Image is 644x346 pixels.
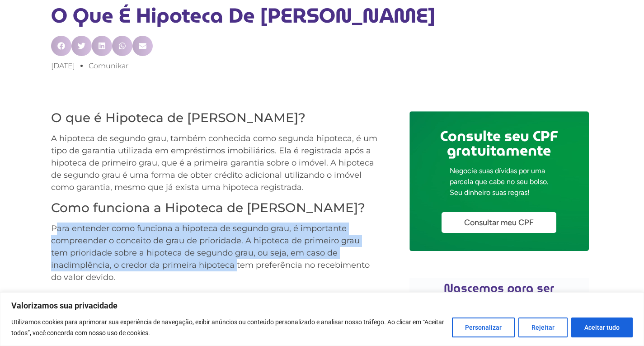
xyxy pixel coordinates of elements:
button: Rejeitar [518,318,568,337]
a: Consultar meu CPF [442,212,556,233]
p: A hipoteca de segundo grau, também conhecida como segunda hipoteca, é um tipo de garantia utiliza... [51,133,378,194]
p: Negocie suas dívidas por uma parcela que cabe no seu bolso. Seu dinheiro suas regras! [450,166,548,198]
p: Utilizamos cookies para aprimorar sua experiência de navegação, exibir anúncios ou conteúdo perso... [11,317,445,338]
span: Consultar meu CPF [464,218,534,227]
button: Aceitar tudo [571,318,633,337]
div: Compartilhar no whatsapp [112,36,132,56]
div: Compartilhar no linkedin [92,36,112,56]
h3: Como funciona a Hipoteca de [PERSON_NAME]? [51,200,378,216]
h2: Nascemos para ser diferentes [414,282,584,306]
a: comunikar [89,61,128,71]
button: Personalizar [452,318,515,337]
p: Porém, isso não significa que a hipoteca de segundo grau seja uma opção de risco para o credor. A... [51,290,378,339]
p: Para entender como funciona a hipoteca de segundo grau, é importante compreender o conceito de gr... [51,223,378,284]
h3: O que é Hipoteca de [PERSON_NAME]? [51,110,378,126]
h2: Consulte seu CPF gratuitamente [440,129,558,158]
div: Compartilhar no facebook [51,36,71,56]
p: Valorizamos sua privacidade [11,300,633,311]
a: [DATE] [51,61,75,71]
div: Compartilhar no twitter [71,36,92,56]
time: [DATE] [51,62,75,70]
h1: O que é Hipoteca de [PERSON_NAME] [51,0,593,31]
div: Compartilhar no email [132,36,153,56]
